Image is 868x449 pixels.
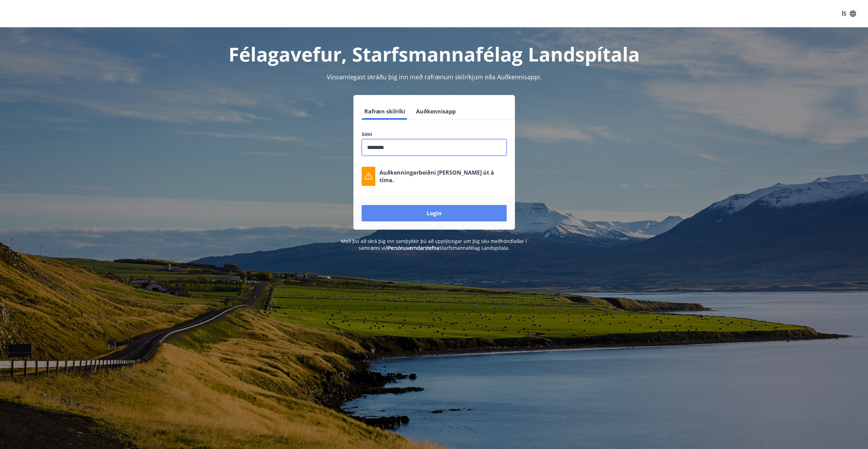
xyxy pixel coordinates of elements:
[413,103,458,120] button: Auðkennisapp
[196,41,672,67] h1: Félagavefur, Starfsmannafélag Landspítala
[362,205,507,221] button: Login
[379,169,507,184] p: Auðkenningarbeiðni [PERSON_NAME] út á tíma.
[362,103,408,120] button: Rafræn skilríki
[388,245,439,251] a: Persónuverndarstefna
[327,73,542,81] span: Vinsamlegast skráðu þig inn með rafrænum skilríkjum eða Auðkennisappi.
[362,131,507,138] label: Sími
[341,238,527,251] span: Með því að skrá þig inn samþykkir þú að upplýsingar um þig séu meðhöndlaðar í samræmi við Starfsm...
[838,8,860,20] button: ÍS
